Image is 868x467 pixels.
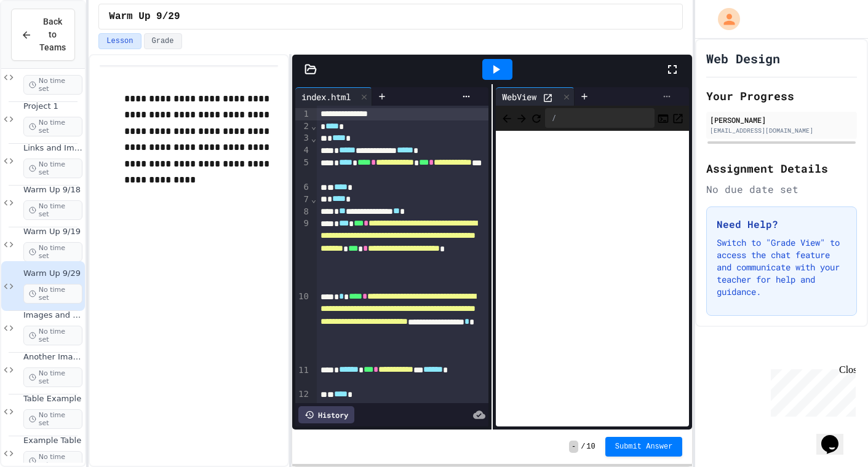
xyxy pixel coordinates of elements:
[615,442,673,452] span: Submit Answer
[39,15,66,54] span: Back to Teams
[569,441,578,453] span: -
[295,157,311,181] div: 5
[581,442,585,452] span: /
[23,436,82,446] span: Example Table
[295,206,311,218] div: 8
[11,9,75,61] button: Back to Teams
[23,159,82,178] span: No time set
[23,227,82,237] span: Warm Up 9/19
[710,126,853,135] div: [EMAIL_ADDRESS][DOMAIN_NAME]
[23,326,82,345] span: No time set
[311,121,317,131] span: Fold line
[605,437,683,457] button: Submit Answer
[23,310,82,321] span: Images and Hyperlinks Lab
[710,114,853,125] div: [PERSON_NAME]
[295,181,311,194] div: 6
[496,131,689,427] iframe: Web Preview
[501,110,513,125] span: Back
[706,182,857,197] div: No due date set
[23,75,82,95] span: No time set
[657,111,669,125] button: Console
[295,291,311,364] div: 10
[717,237,846,298] p: Switch to "Grade View" to access the chat feature and communicate with your teacher for help and ...
[295,90,357,103] div: index.html
[717,217,846,232] h3: Need Help?
[516,110,528,125] span: Forward
[295,132,311,144] div: 3
[295,144,311,157] div: 4
[816,418,856,455] iframe: chat widget
[295,388,311,401] div: 12
[295,218,311,291] div: 9
[295,108,311,120] div: 1
[295,120,311,133] div: 2
[530,111,543,125] button: Refresh
[23,185,82,195] span: Warm Up 9/18
[109,9,180,24] span: Warm Up 9/29
[311,194,317,204] span: Fold line
[5,5,85,78] div: Chat with us now!Close
[496,90,543,103] div: WebView
[23,394,82,404] span: Table Example
[295,87,372,106] div: index.html
[23,367,82,387] span: No time set
[23,143,82,154] span: Links and Image Example
[23,101,82,112] span: Project 1
[23,284,82,304] span: No time set
[23,409,82,429] span: No time set
[295,364,311,389] div: 11
[706,87,857,104] h2: Your Progress
[311,133,317,143] span: Fold line
[23,269,82,279] span: Warm Up 9/29
[98,33,141,49] button: Lesson
[23,352,82,363] span: Another Image Example
[672,111,684,125] button: Open in new tab
[23,117,82,136] span: No time set
[705,5,743,33] div: My Account
[706,50,780,67] h1: Web Design
[496,87,575,106] div: WebView
[23,200,82,220] span: No time set
[144,33,182,49] button: Grade
[295,194,311,206] div: 7
[586,442,595,452] span: 10
[545,108,655,128] div: /
[298,406,354,423] div: History
[766,364,856,417] iframe: chat widget
[706,160,857,177] h2: Assignment Details
[295,401,311,413] div: 13
[23,242,82,262] span: No time set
